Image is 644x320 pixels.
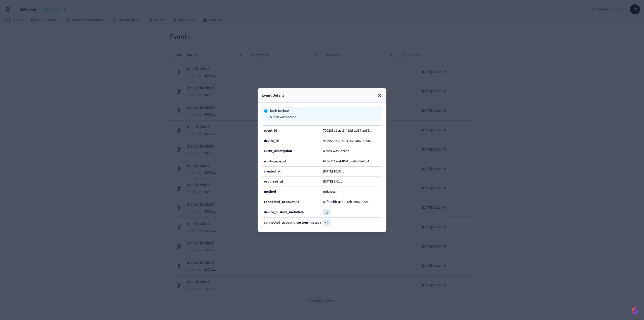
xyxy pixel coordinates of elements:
b: event_id [264,128,277,133]
img: SeamLogoGradient.69752ec5.svg [632,307,638,315]
button: 675d111a-eb86-4bfc-9881-48b4... [322,158,377,164]
span: A lock was locked. [323,149,350,154]
button: a3fb9ebb-aab9-42fc-a902-622e... [322,199,377,205]
pre: {} [323,220,331,226]
p: lock.locked [270,109,297,113]
pre: {} [323,209,331,215]
span: unknown [323,189,337,194]
b: event_description [264,149,292,154]
b: device_custom_metadata [264,210,304,215]
b: workspace_id [264,159,286,164]
b: connected_account_id [264,199,299,204]
b: device_id [264,138,279,144]
b: method [264,189,276,194]
p: Event Details [262,92,284,98]
p: [DATE] 8:01 pm [323,180,346,184]
button: 700285e1-acc6-418d-ad94-ae69... [322,128,377,134]
p: [DATE] 10:32 pm [323,169,347,173]
b: connected_account_custom_metadata [264,220,324,225]
button: 9659588b-8183-41a7-9aa7-d868... [322,138,378,144]
p: A lock was locked. [270,115,297,119]
b: created_at [264,169,280,174]
b: occurred_at [264,179,283,184]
